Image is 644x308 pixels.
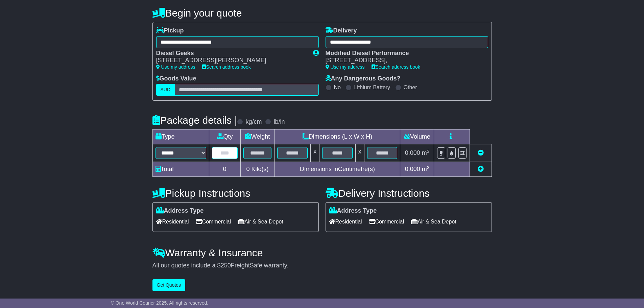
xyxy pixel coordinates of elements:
h4: Pickup Instructions [152,188,319,199]
td: Total [152,162,209,177]
label: Address Type [156,207,204,215]
label: Other [404,84,417,91]
td: x [311,144,319,162]
div: [STREET_ADDRESS][PERSON_NAME] [156,57,306,64]
h4: Package details | [152,115,237,126]
td: Qty [209,129,240,144]
sup: 3 [427,165,430,170]
td: x [355,144,364,162]
div: Diesel Geeks [156,50,306,57]
span: Air & Sea Depot [411,216,456,227]
span: Commercial [196,216,231,227]
td: Dimensions in Centimetre(s) [275,162,400,177]
label: Pickup [156,27,184,34]
span: 0.000 [405,166,420,172]
sup: 3 [427,149,430,154]
span: 0 [246,166,249,172]
a: Search address book [372,64,420,70]
td: Dimensions (L x W x H) [275,129,400,144]
div: Modified Diesel Performance [326,50,481,57]
td: 0 [209,162,240,177]
a: Use my address [326,64,365,70]
h4: Delivery Instructions [326,188,492,199]
td: Type [152,129,209,144]
span: Residential [329,216,362,227]
label: kg/cm [245,118,262,126]
button: Get Quotes [152,279,186,291]
span: Commercial [369,216,404,227]
span: m [422,166,430,172]
div: [STREET_ADDRESS], [326,57,481,64]
a: Search address book [202,64,251,70]
label: Delivery [326,27,357,34]
span: © One World Courier 2025. All rights reserved. [111,300,209,306]
span: m [422,149,430,156]
span: Residential [156,216,189,227]
td: Weight [240,129,275,144]
label: No [334,84,341,91]
label: Address Type [329,207,377,215]
h4: Begin your quote [152,7,492,19]
td: Volume [400,129,434,144]
label: Lithium Battery [354,84,390,91]
h4: Warranty & Insurance [152,247,492,258]
label: Any Dangerous Goods? [326,75,401,82]
a: Add new item [478,166,484,172]
td: Kilo(s) [240,162,275,177]
label: AUD [156,84,175,96]
span: 250 [221,262,231,269]
a: Use my address [156,64,195,70]
span: 0.000 [405,149,420,156]
a: Remove this item [478,149,484,156]
label: Goods Value [156,75,196,82]
label: lb/in [273,118,285,126]
span: Air & Sea Depot [238,216,283,227]
div: All our quotes include a $ FreightSafe warranty. [152,262,492,269]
